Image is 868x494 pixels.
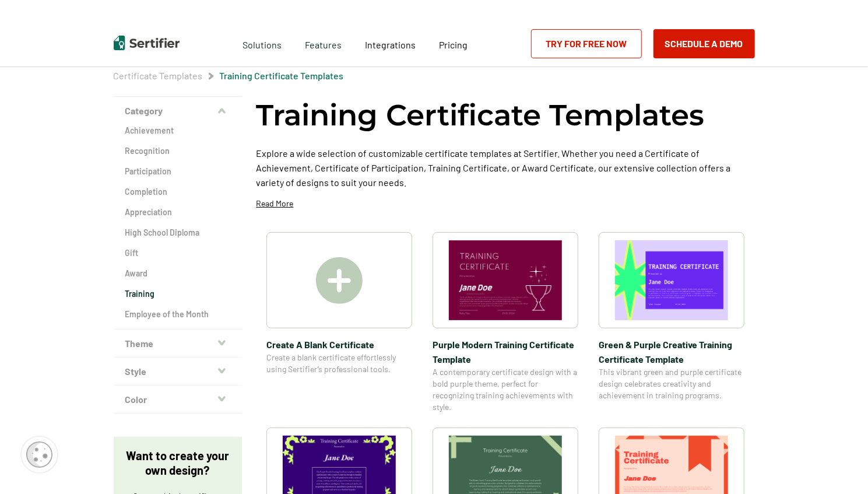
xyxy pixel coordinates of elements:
[125,268,230,279] a: Award
[125,186,230,198] a: Completion
[365,36,416,51] a: Integrations
[125,206,230,218] a: Appreciation
[114,330,242,358] button: Theme
[125,166,230,177] a: Participation
[449,240,562,320] img: Purple Modern Training Certificate Template
[599,366,744,401] span: This vibrant green and purple certificate design celebrates creativity and achievement in trainin...
[26,442,52,468] img: Cookie Popup Icon
[256,146,755,190] p: Explore a wide selection of customizable certificate templates at Sertifier. Whether you need a C...
[114,70,203,82] span: Certificate Templates
[615,240,728,320] img: Green & Purple Creative Training Certificate Template
[439,39,468,50] span: Pricing
[125,288,230,300] a: Training
[114,36,180,50] img: Sertifier | Digital Credentialing Platform
[114,358,242,386] button: Style
[125,227,230,239] a: High School Diploma
[125,247,230,259] a: Gift
[653,29,755,58] button: Schedule a Demo
[114,97,242,125] button: Category
[243,36,282,51] span: Solutions
[220,70,344,82] span: Training Certificate Templates
[256,96,705,134] h1: Training Certificate Templates
[433,232,578,413] a: Purple Modern Training Certificate TemplatePurple Modern Training Certificate TemplateA contempor...
[125,309,230,320] a: Employee of the Month
[305,36,342,51] span: Features
[810,438,868,494] iframe: Chat Widget
[531,29,642,58] a: Try for Free Now
[599,232,744,413] a: Green & Purple Creative Training Certificate TemplateGreen & Purple Creative Training Certificate...
[114,386,242,414] button: Color
[599,337,744,366] span: Green & Purple Creative Training Certificate Template
[266,352,412,375] span: Create a blank certificate effortlessly using Sertifier’s professional tools.
[125,125,230,136] a: Achievement
[220,70,344,81] a: Training Certificate Templates
[256,198,294,209] p: Read More
[266,337,412,352] span: Create A Blank Certificate
[125,449,230,478] p: Want to create your own design?
[114,70,344,82] div: Breadcrumb
[365,39,416,50] span: Integrations
[125,145,230,157] a: Recognition
[439,36,468,51] a: Pricing
[114,125,242,330] div: Category
[433,337,578,366] span: Purple Modern Training Certificate Template
[114,70,203,81] a: Certificate Templates
[316,257,363,304] img: Create A Blank Certificate
[433,366,578,413] span: A contemporary certificate design with a bold purple theme, perfect for recognizing training achi...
